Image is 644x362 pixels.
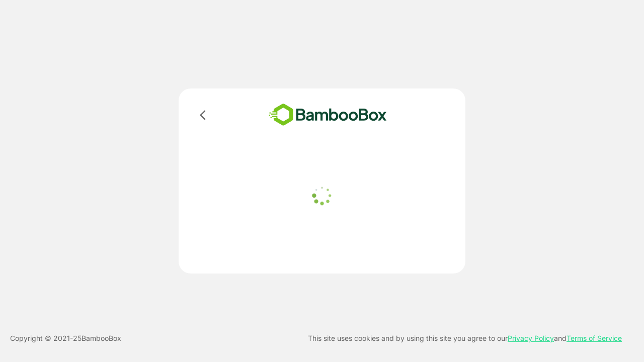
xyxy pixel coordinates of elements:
img: loader [309,183,335,208]
p: This site uses cookies and by using this site you agree to our and [308,332,622,344]
a: Privacy Policy [508,334,554,342]
img: bamboobox [254,101,401,129]
a: Terms of Service [567,334,622,342]
p: Copyright © 2021- 25 BambooBox [10,332,121,344]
